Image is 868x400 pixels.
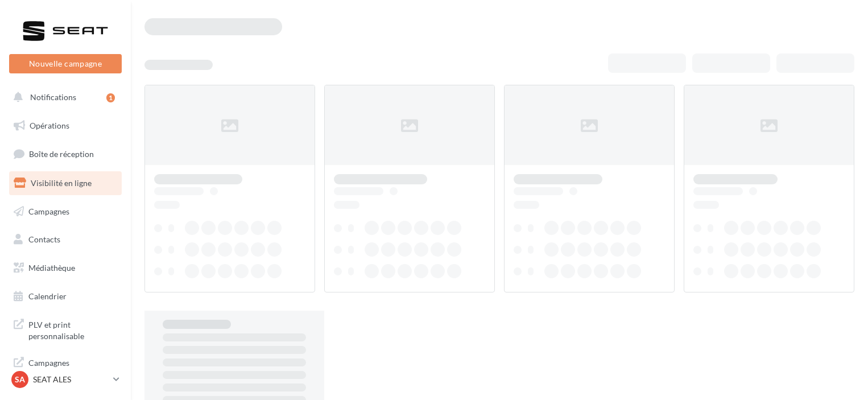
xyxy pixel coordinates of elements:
span: Médiathèque [28,263,75,273]
span: Visibilité en ligne [31,178,92,188]
a: Contacts [7,228,124,251]
span: Opérations [30,121,69,130]
a: Visibilité en ligne [7,171,124,195]
a: Campagnes DataOnDemand [7,350,124,384]
span: Boîte de réception [29,149,94,159]
button: Notifications 1 [7,85,119,109]
span: Calendrier [28,291,67,301]
div: 1 [106,93,115,102]
a: PLV et print personnalisable [7,312,124,346]
span: Campagnes DataOnDemand [28,355,117,380]
span: SA [15,374,25,385]
button: Nouvelle campagne [9,54,122,73]
a: Opérations [7,114,124,138]
a: Campagnes [7,200,124,224]
span: Notifications [30,92,76,102]
p: SEAT ALES [33,374,109,385]
span: PLV et print personnalisable [28,317,117,341]
a: Boîte de réception [7,142,124,166]
span: Campagnes [28,206,69,216]
a: Médiathèque [7,256,124,280]
span: Contacts [28,234,60,244]
a: SA SEAT ALES [9,369,122,390]
a: Calendrier [7,284,124,308]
